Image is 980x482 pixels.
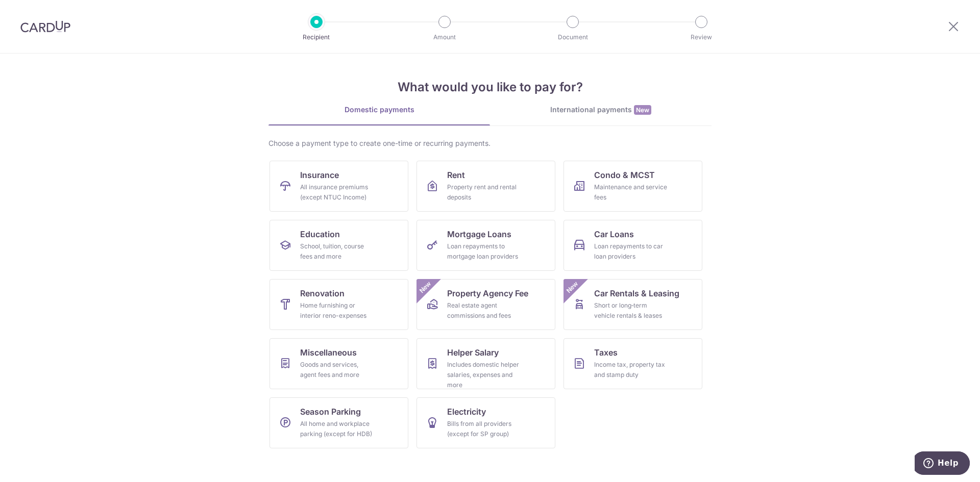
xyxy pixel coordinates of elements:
[447,241,521,262] div: Loan repayments to mortgage loan providers
[563,279,702,330] a: Car Rentals & LeasingShort or long‑term vehicle rentals & leasesNew
[416,397,555,448] a: ElectricityBills from all providers (except for SP group)
[447,360,521,390] div: Includes domestic helper salaries, expenses and more
[300,346,357,359] span: Miscellaneous
[447,300,521,321] div: Real estate agent commissions and fees
[447,287,528,299] span: Property Agency Fee
[594,346,618,359] span: Taxes
[447,346,499,359] span: Helper Salary
[269,338,408,389] a: MiscellaneousGoods and services, agent fees and more
[535,32,610,42] p: Document
[594,360,668,380] div: Income tax, property tax and stamp duty
[23,7,44,16] span: Help
[416,279,555,330] a: Property Agency FeeReal estate agent commissions and feesNew
[447,419,521,439] div: Bills from all providers (except for SP group)
[447,228,511,240] span: Mortgage Loans
[300,287,345,299] span: Renovation
[416,338,555,389] a: Helper SalaryIncludes domestic helper salaries, expenses and more
[490,105,712,115] div: International payments
[417,279,434,296] span: New
[269,220,408,271] a: EducationSchool, tuition, course fees and more
[447,182,521,202] div: Property rent and rental deposits
[594,241,668,262] div: Loan repayments to car loan providers
[300,300,374,321] div: Home furnishing or interior reno-expenses
[563,161,702,212] a: Condo & MCSTMaintenance and service fees
[447,169,465,181] span: Rent
[300,360,374,380] div: Goods and services, agent fees and more
[664,32,739,42] p: Review
[269,161,408,212] a: InsuranceAll insurance premiums (except NTUC Income)
[20,20,70,33] img: CardUp
[563,338,702,389] a: TaxesIncome tax, property tax and stamp duty
[594,287,679,299] span: Car Rentals & Leasing
[594,300,668,321] div: Short or long‑term vehicle rentals & leases
[407,32,482,42] p: Amount
[300,169,339,181] span: Insurance
[634,105,651,115] span: New
[594,228,634,240] span: Car Loans
[268,105,490,115] div: Domestic payments
[300,228,340,240] span: Education
[416,161,555,212] a: RentProperty rent and rental deposits
[564,279,581,296] span: New
[279,32,354,42] p: Recipient
[300,182,374,202] div: All insurance premiums (except NTUC Income)
[594,182,668,202] div: Maintenance and service fees
[268,138,712,148] div: Choose a payment type to create one-time or recurring payments.
[300,419,374,439] div: All home and workplace parking (except for HDB)
[594,169,655,181] span: Condo & MCST
[447,405,486,418] span: Electricity
[268,78,712,96] h4: What would you like to pay for?
[300,405,361,418] span: Season Parking
[300,241,374,262] div: School, tuition, course fees and more
[563,220,702,271] a: Car LoansLoan repayments to car loan providers
[269,279,408,330] a: RenovationHome furnishing or interior reno-expenses
[416,220,555,271] a: Mortgage LoansLoan repayments to mortgage loan providers
[915,451,970,477] iframe: Opens a widget where you can find more information
[269,397,408,448] a: Season ParkingAll home and workplace parking (except for HDB)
